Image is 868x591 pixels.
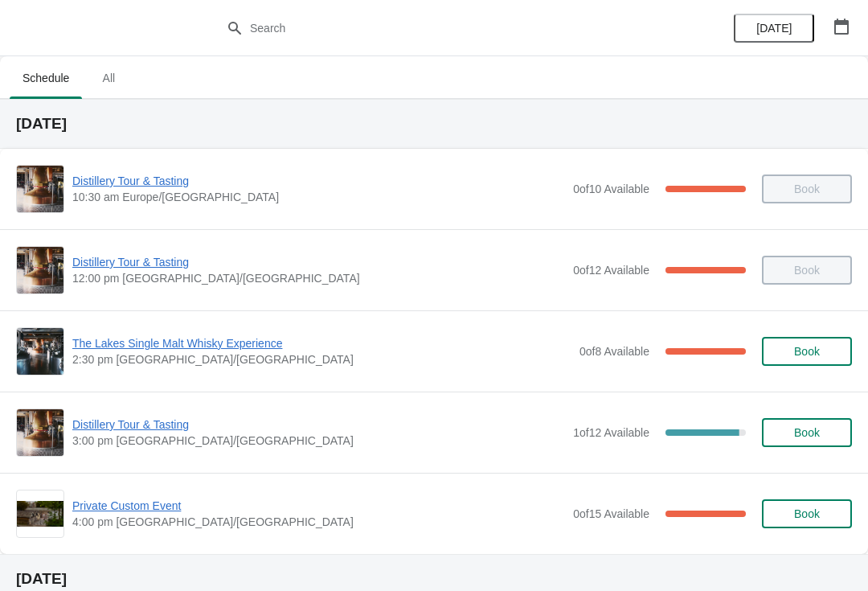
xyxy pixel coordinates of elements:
span: 12:00 pm [GEOGRAPHIC_DATA]/[GEOGRAPHIC_DATA] [72,270,565,286]
img: Distillery Tour & Tasting | | 12:00 pm Europe/London [17,247,63,293]
img: Distillery Tour & Tasting | | 3:00 pm Europe/London [17,409,63,456]
span: Distillery Tour & Tasting [72,417,565,433]
span: The Lakes Single Malt Whisky Experience [72,335,571,351]
span: 0 of 8 Available [579,345,649,358]
span: All [88,64,129,92]
span: Book [794,345,820,358]
h2: [DATE] [16,116,852,132]
span: Book [794,507,820,520]
button: Book [762,418,852,447]
span: 1 of 12 Available [573,426,649,439]
span: 0 of 10 Available [573,183,649,195]
button: [DATE] [734,14,814,43]
img: The Lakes Single Malt Whisky Experience | | 2:30 pm Europe/London [17,328,63,375]
span: 10:30 am Europe/[GEOGRAPHIC_DATA] [72,189,565,205]
span: Book [794,426,820,439]
input: Search [249,14,651,43]
h2: [DATE] [16,571,852,587]
span: Private Custom Event [72,498,565,514]
span: 0 of 15 Available [573,507,649,520]
span: Distillery Tour & Tasting [72,254,565,270]
img: Distillery Tour & Tasting | | 10:30 am Europe/London [17,166,63,212]
span: 0 of 12 Available [573,264,649,277]
span: 4:00 pm [GEOGRAPHIC_DATA]/[GEOGRAPHIC_DATA] [72,514,565,530]
span: [DATE] [756,22,792,35]
span: Schedule [10,64,82,92]
button: Book [762,499,852,528]
button: Book [762,337,852,366]
img: Private Custom Event | | 4:00 pm Europe/London [17,501,63,527]
span: 2:30 pm [GEOGRAPHIC_DATA]/[GEOGRAPHIC_DATA] [72,351,571,367]
span: 3:00 pm [GEOGRAPHIC_DATA]/[GEOGRAPHIC_DATA] [72,433,565,449]
span: Distillery Tour & Tasting [72,173,565,189]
